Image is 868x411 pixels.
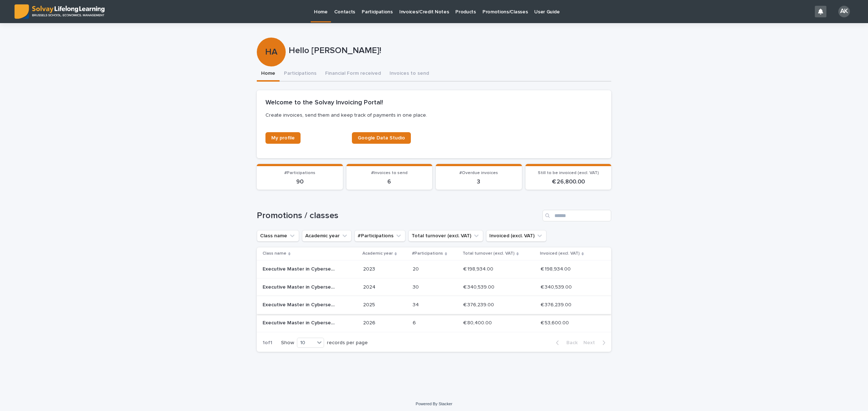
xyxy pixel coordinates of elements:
span: #Participations [284,171,315,175]
p: 34 [413,300,420,308]
span: #Overdue invoices [459,171,498,175]
tr: Executive Master in Cybersecurity Management - 2026Executive Master in Cybersecurity Management -... [257,314,611,332]
img: ED0IkcNQHGZZMpCVrDht [14,4,105,19]
h2: Welcome to the Solvay Invoicing Portal! [265,99,383,107]
button: Academic year [302,230,352,242]
input: Search [542,210,611,221]
button: Invoices to send [385,66,433,82]
span: Still to be invoiced (excl. VAT) [538,171,599,175]
p: Total turnover (excl. VAT) [463,250,515,258]
button: Next [580,339,611,346]
div: 10 [297,339,315,347]
button: Total turnover (excl. VAT) [408,230,483,242]
p: 6 [413,319,417,326]
a: Google Data Studio [352,132,411,144]
tr: Executive Master in Cybersecurity Management - 2023Executive Master in Cybersecurity Management -... [257,260,611,278]
p: 2025 [363,302,407,308]
a: Powered By Stacker [416,402,452,406]
p: 1 of 1 [257,334,278,352]
tr: Executive Master in Cybersecurity Management - 2024Executive Master in Cybersecurity Management -... [257,278,611,296]
p: € 340,539.00 [463,283,496,290]
p: 20 [413,265,420,272]
span: Back [562,340,578,345]
p: Class name [263,250,286,258]
p: € 198,934.00 [541,265,572,272]
p: Executive Master in Cybersecurity Management - 2026 [263,319,336,326]
p: records per page [327,340,368,346]
button: Home [257,66,280,82]
p: Academic year [362,250,393,258]
p: 2023 [363,266,407,272]
button: Back [550,339,580,346]
span: My profile [271,135,295,140]
p: #Participations [412,250,443,258]
p: Create invoices, send them and keep track of payments in one place. [265,112,600,118]
p: Executive Master in Cybersecurity Management - 2024 [263,283,336,290]
p: Hello [PERSON_NAME]! [289,46,608,56]
button: Financial Form received [321,66,385,82]
p: € 26,800.00 [530,178,607,185]
button: Class name [257,230,299,242]
p: € 53,600.00 [541,319,570,326]
p: 3 [440,178,518,185]
p: 30 [413,283,420,290]
p: € 376,239.00 [541,300,573,308]
tr: Executive Master in Cybersecurity Management - 2025Executive Master in Cybersecurity Management -... [257,296,611,314]
p: € 340,539.00 [541,283,573,290]
button: #Participations [354,230,405,242]
a: My profile [265,132,301,144]
button: Participations [280,66,321,82]
p: Show [281,340,294,346]
p: Executive Master in Cybersecurity Management - 2025 [263,300,336,308]
p: 6 [351,178,428,185]
span: #Invoices to send [371,171,408,175]
h1: Promotions / classes [257,211,540,221]
span: Next [583,340,599,345]
div: AK [838,6,850,17]
p: 2026 [363,320,407,326]
button: Invoiced (excl. VAT) [486,230,546,242]
p: € 376,239.00 [463,300,495,308]
div: HA [257,18,286,57]
span: Google Data Studio [358,135,405,140]
p: 2024 [363,284,407,290]
p: Invoiced (excl. VAT) [540,250,580,258]
p: € 80,400.00 [463,319,493,326]
p: 90 [261,178,339,185]
p: Executive Master in Cybersecurity Management - 2023 [263,265,336,272]
p: € 198,934.00 [463,265,495,272]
